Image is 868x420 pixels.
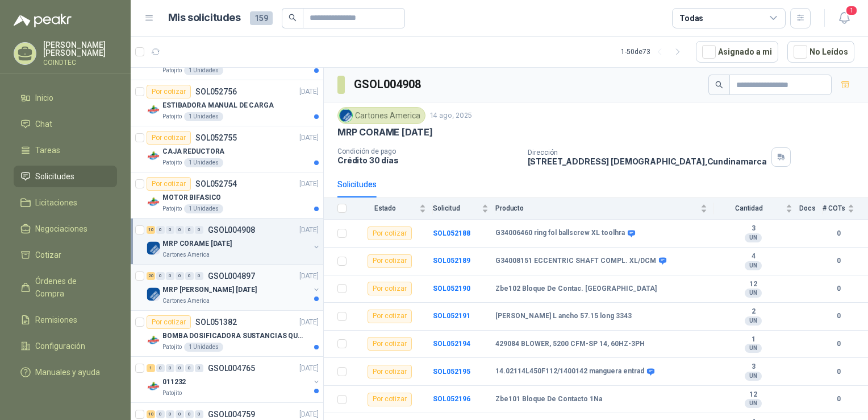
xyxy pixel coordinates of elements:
b: 2 [714,307,792,316]
div: 1 [147,364,155,372]
span: Chat [35,118,52,130]
span: Licitaciones [35,196,77,209]
b: 3 [714,224,792,233]
div: Por cotizar [368,310,412,323]
a: Negociaciones [14,218,117,240]
p: Patojito [162,343,182,352]
a: Cotizar [14,244,117,266]
span: Solicitud [433,204,479,212]
a: SOL052191 [433,312,470,320]
a: Tareas [14,139,117,161]
p: SOL052754 [195,180,237,188]
span: Solicitudes [35,170,74,183]
p: [DATE] [299,87,319,97]
th: Docs [799,197,823,220]
span: 159 [250,11,273,25]
p: 14 ago, 2025 [430,110,472,121]
img: Company Logo [147,103,160,117]
span: Remisiones [35,314,77,326]
p: [DATE] [299,317,319,328]
div: Por cotizar [368,282,412,295]
b: 0 [823,311,854,322]
div: Por cotizar [368,337,412,351]
div: 0 [185,272,194,280]
b: 0 [823,228,854,239]
th: Cantidad [714,197,799,220]
p: SOL051382 [195,318,237,326]
span: Cantidad [714,204,783,212]
p: [DATE] [299,363,319,374]
p: Condición de pago [337,147,519,155]
a: Remisiones [14,309,117,331]
b: 4 [714,252,792,261]
button: 1 [834,8,854,28]
b: Zbe101 Bloque De Contacto 1Na [495,395,602,404]
img: Company Logo [147,195,160,209]
div: 0 [195,226,203,234]
a: SOL052188 [433,229,470,237]
button: No Leídos [787,41,854,63]
div: 0 [156,226,165,234]
div: 1 - 50 de 73 [621,43,687,61]
th: Estado [353,197,433,220]
div: 1 Unidades [184,343,223,352]
p: MRP CORAME [DATE] [162,238,232,249]
b: SOL052196 [433,395,470,403]
div: 1 Unidades [184,66,223,75]
img: Company Logo [147,287,160,301]
th: Producto [495,197,714,220]
div: Por cotizar [147,85,191,98]
a: SOL052195 [433,368,470,376]
b: SOL052189 [433,257,470,265]
div: Por cotizar [368,254,412,268]
div: 0 [166,364,174,372]
span: Tareas [35,144,60,157]
div: Por cotizar [368,227,412,240]
p: Patojito [162,204,182,213]
b: Zbe102 Bloque De Contac. [GEOGRAPHIC_DATA] [495,285,657,294]
div: Por cotizar [368,393,412,406]
div: UN [745,261,762,270]
p: Patojito [162,66,182,75]
div: 20 [147,272,155,280]
p: MRP CORAME [DATE] [337,126,433,138]
div: UN [745,289,762,298]
span: search [715,81,723,89]
b: 1 [714,335,792,344]
p: Cartones America [162,297,210,306]
span: # COTs [823,204,845,212]
p: Crédito 30 días [337,155,519,165]
div: 0 [176,272,184,280]
div: 0 [156,272,165,280]
div: 0 [176,364,184,372]
a: Órdenes de Compra [14,270,117,304]
div: 10 [147,226,155,234]
div: UN [745,316,762,326]
img: Company Logo [147,380,160,393]
b: 3 [714,363,792,372]
th: # COTs [823,197,868,220]
b: 12 [714,390,792,400]
img: Company Logo [340,109,352,122]
p: Patojito [162,158,182,167]
div: 0 [176,410,184,418]
p: BOMBA DOSIFICADORA SUSTANCIAS QUIMICAS [162,331,304,341]
span: Inicio [35,92,53,104]
p: [DATE] [299,133,319,143]
a: Por cotizarSOL052755[DATE] Company LogoCAJA REDUCTORAPatojito1 Unidades [131,126,323,172]
a: 10 0 0 0 0 0 GSOL004908[DATE] Company LogoMRP CORAME [DATE]Cartones America [147,223,321,260]
p: SOL052756 [195,88,237,96]
div: 0 [166,410,174,418]
button: Asignado a mi [696,41,778,63]
h3: GSOL004908 [354,76,423,93]
a: SOL052190 [433,285,470,293]
b: G34008151 ECCENTRIC SHAFT COMPL. XL/DCM [495,257,656,266]
p: GSOL004765 [208,364,255,372]
img: Company Logo [147,241,160,255]
div: 0 [176,226,184,234]
th: Solicitud [433,197,495,220]
div: UN [745,233,762,242]
b: 0 [823,394,854,405]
